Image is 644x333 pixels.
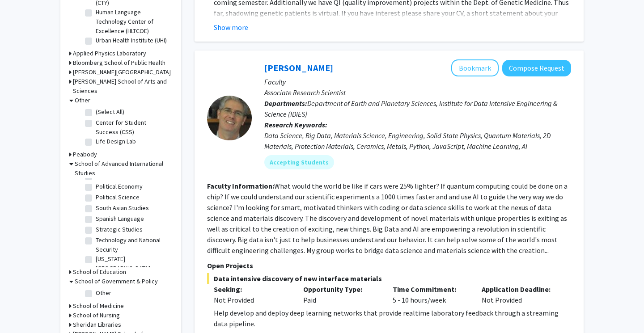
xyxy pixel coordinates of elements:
[7,293,38,326] iframe: Chat
[75,96,90,105] h3: Other
[73,320,121,329] h3: Sheridan Libraries
[214,284,290,295] p: Seeking:
[264,120,327,129] b: Research Keywords:
[96,254,170,273] label: [US_STATE][GEOGRAPHIC_DATA]
[264,130,571,152] div: Data Science, Big Data, Materials Science, Engineering, Solid State Physics, Quantum Materials, 2...
[482,284,558,295] p: Application Deadline:
[96,8,170,36] label: Human Language Technology Center of Excellence (HLTCOE)
[451,59,499,76] button: Add David Elbert to Bookmarks
[297,284,386,305] div: Paid
[214,22,248,33] button: Show more
[96,36,167,45] label: Urban Health Institute (UHI)
[502,60,571,76] button: Compose Request to David Elbert
[207,260,571,271] p: Open Projects
[386,284,475,305] div: 5 - 10 hours/week
[264,62,333,73] a: [PERSON_NAME]
[96,107,124,117] label: (Select All)
[475,284,564,305] div: Not Provided
[214,308,571,329] div: Help develop and deploy deep learning networks that provide realtime laboratory feedback through ...
[264,99,557,118] span: Department of Earth and Planetary Sciences, Institute for Data Intensive Engineering & Science (I...
[264,155,334,169] mat-chip: Accepting Students
[96,118,170,137] label: Center for Student Success (CSS)
[73,49,146,58] h3: Applied Physics Laboratory
[75,159,172,178] h3: School of Advanced International Studies
[73,67,171,77] h3: [PERSON_NAME][GEOGRAPHIC_DATA]
[73,301,124,311] h3: School of Medicine
[96,182,143,191] label: Political Economy
[264,87,571,98] p: Associate Research Scientist
[96,225,143,234] label: Strategic Studies
[73,58,165,67] h3: Bloomberg School of Public Health
[73,77,172,96] h3: [PERSON_NAME] School of Arts and Sciences
[73,150,97,159] h3: Peabody
[214,295,290,305] div: Not Provided
[393,284,469,295] p: Time Commitment:
[73,311,120,320] h3: School of Nursing
[207,273,571,284] span: Data intensive discovery of new interface materials
[96,137,136,146] label: Life Design Lab
[73,267,126,277] h3: School of Education
[264,76,571,87] p: Faculty
[96,193,140,202] label: Political Science
[96,203,149,213] label: South Asian Studies
[207,181,274,190] b: Faculty Information:
[96,236,170,254] label: Technology and National Security
[75,277,158,286] h3: School of Government & Policy
[207,181,568,255] fg-read-more: What would the world be like if cars were 25% lighter? If quantum computing could be done on a ch...
[96,288,111,298] label: Other
[264,99,307,108] b: Departments:
[96,214,144,223] label: Spanish Language
[303,284,379,295] p: Opportunity Type:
